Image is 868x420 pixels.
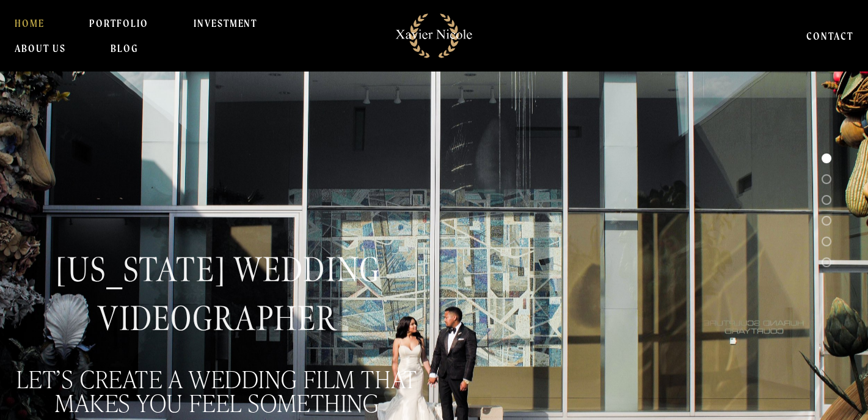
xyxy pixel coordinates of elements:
[10,246,424,343] h1: [US_STATE] WEDDING VIDEOGRAPHER
[194,11,258,35] a: INVESTMENT
[89,11,148,35] a: PORTFOLIO
[806,23,853,48] a: CONTACT
[388,7,480,65] img: Michigan Wedding Videographers | Detroit Cinematic Wedding Films By Xavier Nicole
[15,11,45,35] a: HOME
[15,36,66,61] a: About Us
[10,366,424,414] h2: LET’S CREATE A WEDDING FILM THAT MAKES YOU FEEL SOMETHING
[111,36,138,61] a: BLOG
